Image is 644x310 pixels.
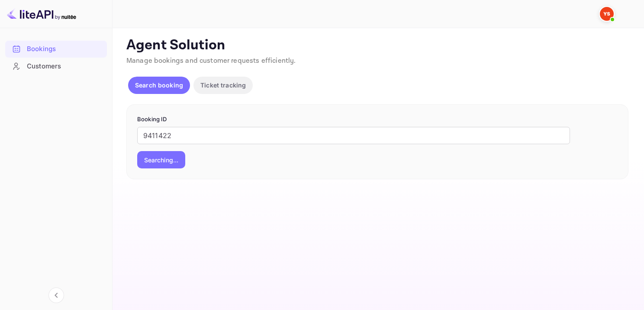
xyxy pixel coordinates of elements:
[600,7,614,21] img: Yandex Support
[126,56,296,65] span: Manage bookings and customer requests efficiently.
[137,151,185,168] button: Searching...
[5,41,107,57] a: Bookings
[7,7,76,21] img: LiteAPI logo
[5,58,107,75] div: Customers
[126,37,628,54] p: Agent Solution
[48,287,64,303] button: Collapse navigation
[137,127,570,144] input: Enter Booking ID (e.g., 63782194)
[200,81,246,90] p: Ticket tracking
[27,44,103,54] div: Bookings
[5,58,107,74] a: Customers
[5,41,107,58] div: Bookings
[135,81,183,90] p: Search booking
[27,61,103,71] div: Customers
[137,115,618,124] p: Booking ID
